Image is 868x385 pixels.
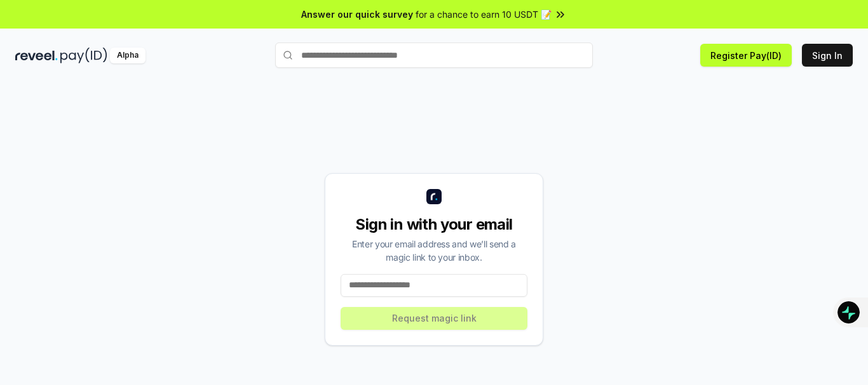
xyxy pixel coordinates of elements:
[341,214,527,235] div: Sign in with your email
[301,8,413,21] span: Answer our quick survey
[802,44,853,67] button: Sign In
[110,48,146,63] div: Alpha
[700,44,792,67] button: Register Pay(ID)
[416,8,552,21] span: for a chance to earn 10 USDT 📝
[60,48,107,63] img: pay_id
[15,48,58,63] img: reveel_dark
[341,237,527,264] div: Enter your email address and we’ll send a magic link to your inbox.
[426,189,442,204] img: logo_small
